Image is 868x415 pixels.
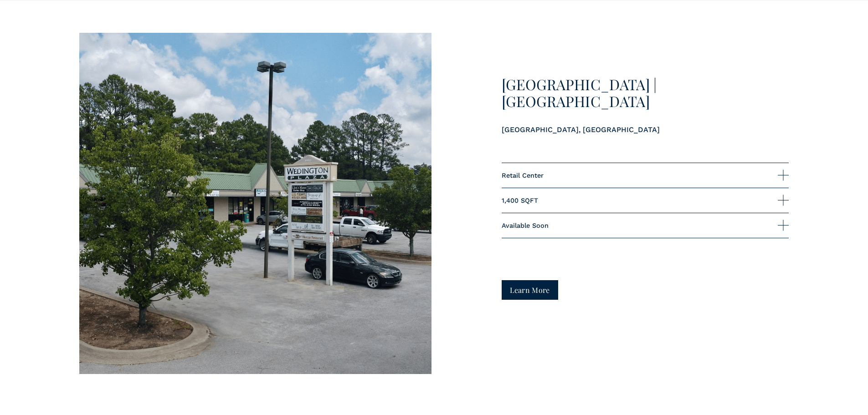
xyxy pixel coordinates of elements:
[502,163,789,188] button: Retail Center
[502,188,789,213] button: 1,400 SQFT
[502,213,789,238] button: Available Soon
[502,280,559,300] a: Learn More
[502,172,778,179] span: Retail Center
[502,76,789,110] h3: [GEOGRAPHIC_DATA] | [GEOGRAPHIC_DATA]
[502,222,778,229] span: Available Soon
[502,197,778,204] span: 1,400 SQFT
[502,124,789,136] p: [GEOGRAPHIC_DATA], [GEOGRAPHIC_DATA]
